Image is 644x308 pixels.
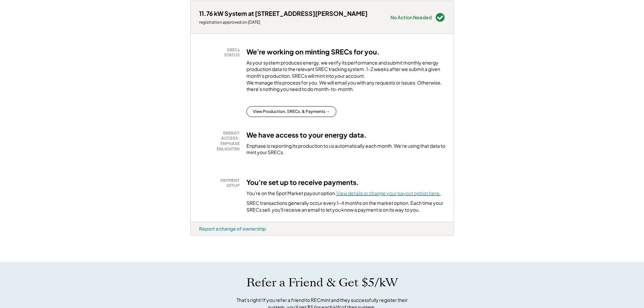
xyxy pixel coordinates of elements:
div: You're on the Spot Market payout option. [246,190,441,197]
h1: Refer a Friend & Get $5/kW [246,276,398,290]
div: Report a change of ownership [199,226,266,232]
a: View details or change your payout option here. [336,190,441,196]
div: Enphase is reporting its production to us automatically each month. We're using that data to mint... [246,143,445,156]
div: rmbgm26r - VA Distributed [190,236,215,238]
div: PAYMENT SETUP [202,178,240,188]
div: 11.76 kW System at [STREET_ADDRESS][PERSON_NAME] [199,9,367,17]
div: ENERGY ACCESS: ENPHASE ENLIGHTEN [202,131,240,151]
div: No Action Needed [390,15,432,20]
h3: You're set up to receive payments. [246,178,359,187]
div: As your system produces energy, we verify its performance and submit monthly energy production da... [246,60,445,96]
div: SREC transactions generally occur every 1-4 months on the market option. Each time your SRECs sel... [246,200,445,213]
h3: We're working on minting SRECs for you. [246,47,380,56]
div: SRECs STATUS [202,47,240,58]
div: registration approved on [DATE] [199,20,367,25]
h3: We have access to your energy data. [246,131,367,139]
button: View Production, SRECs, & Payments → [246,106,336,117]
